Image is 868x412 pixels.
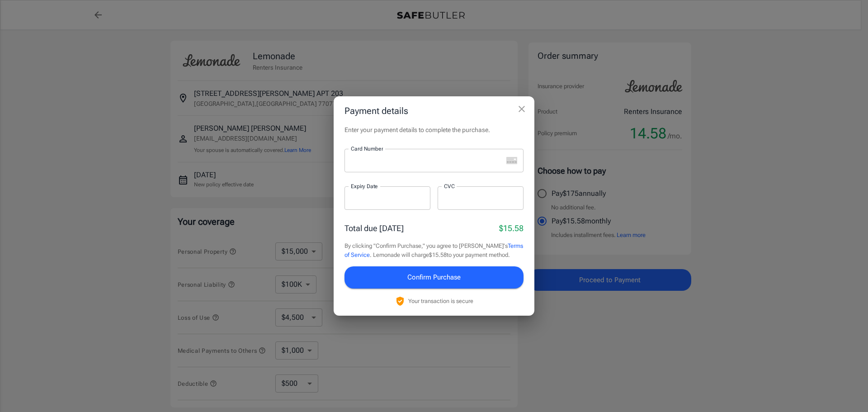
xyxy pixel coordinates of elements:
[351,182,378,190] label: Expiry Date
[351,194,424,203] iframe: Secure expiration date input frame
[408,297,473,305] p: Your transaction is secure
[513,100,531,118] button: close
[344,125,524,134] p: Enter your payment details to complete the purchase.
[407,271,461,283] span: Confirm Purchase
[444,194,517,203] iframe: Secure CVC input frame
[344,242,524,259] p: By clicking "Confirm Purchase," you agree to [PERSON_NAME]'s . Lemonade will charge $15.58 to you...
[344,266,524,288] button: Confirm Purchase
[351,156,503,165] iframe: Secure card number input frame
[444,182,455,190] label: CVC
[351,145,383,152] label: Card Number
[344,242,523,258] a: Terms of Service
[506,157,517,164] svg: unknown
[334,96,534,125] h2: Payment details
[499,222,524,234] p: $15.58
[344,222,404,234] p: Total due [DATE]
